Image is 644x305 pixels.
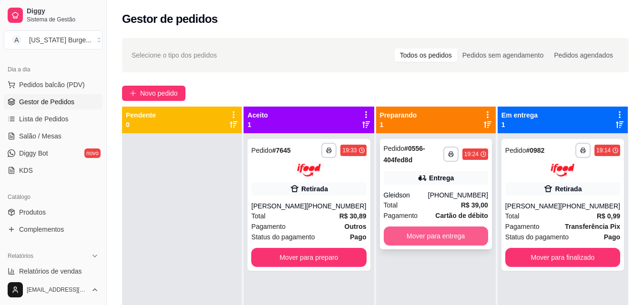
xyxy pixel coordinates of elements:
span: Diggy Bot [19,148,48,158]
span: Total [384,200,398,210]
a: Lista de Pedidos [4,111,102,127]
strong: R$ 0,99 [597,212,620,220]
span: Relatórios [8,252,33,260]
strong: Pago [350,233,366,241]
span: Pagamento [251,221,286,232]
span: Complementos [19,225,64,234]
span: plus [130,90,136,97]
span: Sistema de Gestão [27,16,99,23]
span: A [12,35,21,45]
button: Novo pedido [122,86,185,101]
div: [PERSON_NAME] [251,201,306,211]
span: [EMAIL_ADDRESS][DOMAIN_NAME] [27,286,87,294]
span: Pedido [384,145,405,152]
div: [PHONE_NUMBER] [560,201,620,211]
div: Pedidos sem agendamento [457,49,549,62]
img: ifood [297,164,321,177]
div: Retirada [301,184,328,194]
h2: Gestor de pedidos [122,11,218,27]
span: Pedidos balcão (PDV) [19,80,85,89]
div: [PHONE_NUMBER] [428,190,488,200]
a: Gestor de Pedidos [4,94,102,109]
span: Gestor de Pedidos [19,97,74,107]
a: DiggySistema de Gestão [4,4,102,27]
span: Novo pedido [140,88,178,98]
span: Total [505,211,520,221]
span: Pagamento [384,210,418,221]
p: 1 [247,120,268,129]
strong: R$ 39,00 [461,201,488,209]
span: Diggy [27,7,99,16]
button: Mover para finalizado [505,248,620,267]
div: Pedidos agendados [549,49,618,62]
div: 19:33 [342,147,357,154]
div: [PERSON_NAME] [505,201,560,211]
span: Total [251,211,266,221]
div: Todos os pedidos [395,49,457,62]
p: Aceito [247,110,268,120]
img: ifood [551,164,574,177]
span: Relatórios de vendas [19,266,82,276]
div: Entrega [429,173,454,183]
strong: Cartão de débito [435,212,488,219]
span: Salão / Mesas [19,131,61,141]
div: Dia a dia [4,62,102,77]
a: Complementos [4,222,102,237]
a: Relatórios de vendas [4,264,102,279]
a: Produtos [4,205,102,220]
span: Status do pagamento [251,232,315,242]
p: Preparando [380,110,417,120]
strong: Outros [345,223,367,230]
span: Status do pagamento [505,232,569,242]
div: [US_STATE] Burge ... [29,35,92,45]
a: Diggy Botnovo [4,146,102,161]
span: Lista de Pedidos [19,114,69,124]
p: Em entrega [501,110,538,120]
div: Gleidson [384,190,428,200]
span: KDS [19,166,33,175]
button: Mover para preparo [251,248,366,267]
div: 19:24 [464,150,479,158]
p: 0 [126,120,156,129]
span: Produtos [19,207,46,217]
span: Pedido [505,147,526,154]
span: Pagamento [505,221,540,232]
strong: # 0982 [526,147,544,154]
div: [PHONE_NUMBER] [306,201,366,211]
p: 1 [501,120,538,129]
div: Catálogo [4,189,102,205]
p: Pendente [126,110,156,120]
a: Salão / Mesas [4,128,102,144]
button: [EMAIL_ADDRESS][DOMAIN_NAME] [4,278,102,301]
strong: Pago [604,233,620,241]
div: 19:14 [596,147,611,154]
strong: Transferência Pix [565,223,620,230]
button: Pedidos balcão (PDV) [4,77,102,92]
strong: R$ 30,89 [339,212,367,220]
button: Select a team [4,30,102,49]
span: Selecione o tipo dos pedidos [132,50,217,60]
div: Retirada [555,184,582,194]
span: Pedido [251,147,272,154]
strong: # 7645 [272,147,291,154]
a: KDS [4,163,102,178]
p: 1 [380,120,417,129]
strong: # 0556-404fed8d [384,145,425,164]
button: Mover para entrega [384,226,488,246]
